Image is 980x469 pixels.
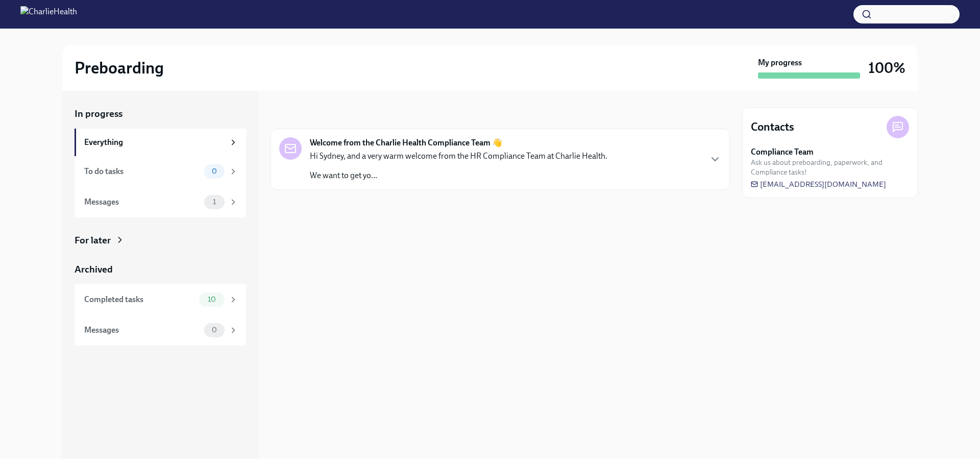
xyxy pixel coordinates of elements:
[84,294,195,305] div: Completed tasks
[75,315,246,345] a: Messages0
[207,198,222,206] span: 1
[751,119,794,135] h4: Contacts
[310,137,502,149] strong: Welcome from the Charlie Health Compliance Team 👋
[75,58,164,78] h2: Preboarding
[310,151,607,162] p: Hi Sydney, and a very warm welcome from the HR Compliance Team at Charlie Health.
[206,167,223,175] span: 0
[84,137,225,148] div: Everything
[75,107,246,120] a: In progress
[20,6,77,22] img: CharlieHealth
[84,325,200,336] div: Messages
[751,146,814,158] strong: Compliance Team
[271,107,318,120] div: In progress
[758,57,802,68] strong: My progress
[75,129,246,156] a: Everything
[206,326,223,334] span: 0
[868,59,905,77] h3: 100%
[310,170,607,181] p: We want to get yo...
[751,179,886,189] a: [EMAIL_ADDRESS][DOMAIN_NAME]
[84,196,200,208] div: Messages
[202,295,222,303] span: 10
[75,284,246,315] a: Completed tasks10
[75,234,246,247] a: For later
[75,263,246,276] a: Archived
[751,158,909,177] span: Ask us about preboarding, paperwork, and Compliance tasks!
[84,166,200,177] div: To do tasks
[75,156,246,187] a: To do tasks0
[75,234,111,247] div: For later
[75,187,246,217] a: Messages1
